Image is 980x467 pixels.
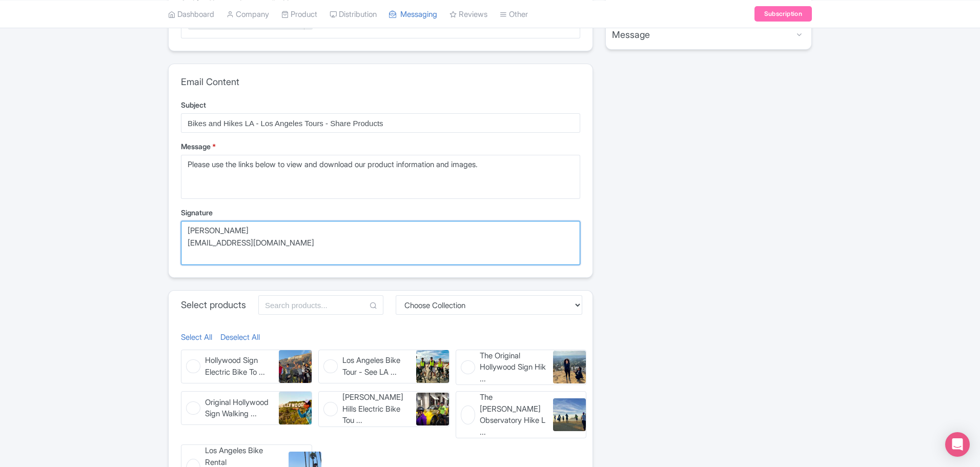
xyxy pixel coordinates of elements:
[480,392,549,438] span: The Griffith Observatory Hike LA Walking Tour
[181,100,206,109] span: Subject
[612,29,650,40] h3: Message
[754,6,812,22] a: Subscription
[279,392,312,424] img: Original Hollywood Sign Walking Tour - Express (Los Angeles)
[416,393,449,425] img: Beverly Hills Electric Bike Tour (Los Angeles, CA)
[181,155,580,199] textarea: Please use the links below to view and download our product information and images.
[342,355,412,378] span: Los Angeles Bike Tour - See LA In A Day
[181,221,580,265] textarea: [PERSON_NAME] [EMAIL_ADDRESS][DOMAIN_NAME]
[480,350,549,385] span: The Original Hollywood Sign Hike (Los Angeles, CA)
[258,295,383,315] input: Search products...
[220,332,260,343] a: Deselect All
[342,392,412,427] span: Beverly Hills Electric Bike Tour (Los Angeles, CA)
[181,332,212,343] a: Select All
[416,350,449,383] img: Los Angeles Bike Tour - See LA In A Day
[181,142,211,151] span: Message
[181,208,213,217] span: Signature
[205,397,274,420] span: Original Hollywood Sign Walking Tour - Express (Los Angeles)
[205,355,274,378] span: Hollywood Sign Electric Bike Tour (Los Angeles, CA)
[945,432,970,457] div: Open Intercom Messenger
[553,398,586,431] img: The Griffith Observatory Hike LA Walking Tour
[553,351,586,383] img: The Original Hollywood Sign Hike (Los Angeles, CA)
[181,299,246,311] h3: Select products
[279,350,312,383] img: Hollywood Sign Electric Bike Tour (Los Angeles, CA)
[181,76,580,88] h3: Email Content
